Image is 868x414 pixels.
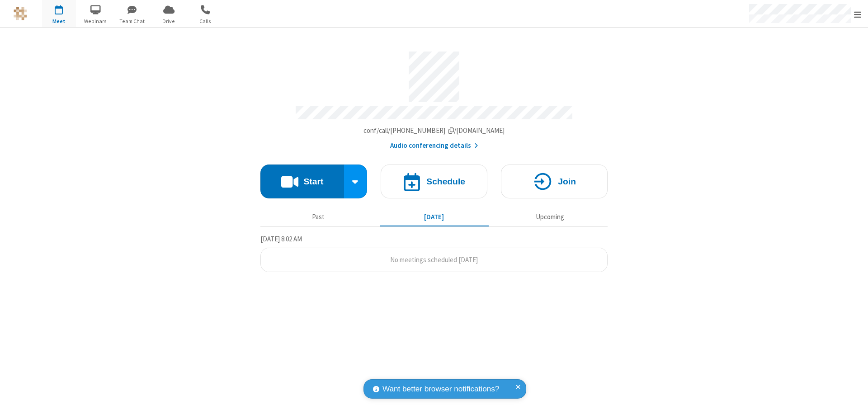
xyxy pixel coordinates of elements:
[380,208,489,226] button: [DATE]
[390,255,478,264] span: No meetings scheduled [DATE]
[363,126,505,136] button: Copy my meeting room linkCopy my meeting room link
[303,177,323,186] h4: Start
[495,208,604,226] button: Upcoming
[260,235,302,243] span: [DATE] 8:02 AM
[344,165,368,198] div: Start conference options
[390,141,478,151] button: Audio conferencing details
[381,165,487,198] button: Schedule
[152,17,186,25] span: Drive
[79,17,113,25] span: Webinars
[115,17,149,25] span: Team Chat
[264,208,373,226] button: Past
[14,7,27,20] img: QA Selenium DO NOT DELETE OR CHANGE
[260,234,608,273] section: Today's Meetings
[42,17,76,25] span: Meet
[363,126,505,135] span: Copy my meeting room link
[189,17,222,25] span: Calls
[260,165,344,198] button: Start
[501,165,608,198] button: Join
[558,177,576,186] h4: Join
[426,177,465,186] h4: Schedule
[260,45,608,151] section: Account details
[382,383,499,395] span: Want better browser notifications?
